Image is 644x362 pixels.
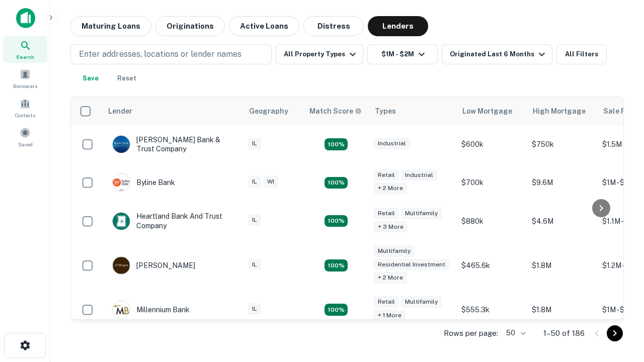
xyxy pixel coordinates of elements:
td: $9.6M [527,163,597,202]
div: Lender [108,105,132,117]
div: Multifamily [401,296,442,308]
td: $555.3k [456,291,527,329]
p: 1–50 of 186 [543,327,585,339]
div: Heartland Bank And Trust Company [112,212,233,230]
div: IL [248,259,261,270]
div: IL [248,138,261,149]
div: Low Mortgage [462,105,512,117]
button: Lenders [368,16,428,36]
div: Matching Properties: 19, hasApolloMatch: undefined [325,215,348,227]
a: Saved [3,123,47,150]
div: Residential Investment [374,259,449,270]
div: Millennium Bank [112,301,190,319]
img: picture [113,257,130,274]
div: [PERSON_NAME] [112,256,195,275]
div: Types [375,105,396,117]
div: Geography [249,105,288,117]
th: Types [369,97,456,125]
a: Contacts [3,94,47,121]
td: $750k [527,125,597,163]
td: $600k [456,125,527,163]
div: IL [248,214,261,226]
div: IL [248,176,261,188]
th: Low Mortgage [456,97,527,125]
div: Matching Properties: 20, hasApolloMatch: undefined [325,177,348,189]
p: Rows per page: [444,327,498,339]
div: Originated Last 6 Months [450,48,548,60]
span: Search [16,53,34,61]
td: $1.8M [527,240,597,291]
h6: Match Score [309,106,360,117]
div: + 2 more [374,183,407,194]
div: IL [248,303,261,315]
button: Maturing Loans [70,16,151,36]
div: 50 [502,326,527,340]
iframe: Chat Widget [594,282,644,330]
div: Retail [374,208,399,219]
th: Geography [243,97,303,125]
div: + 1 more [374,310,406,321]
p: Enter addresses, locations or lender names [79,48,242,60]
img: capitalize-icon.png [16,8,35,28]
img: picture [113,174,130,191]
th: Lender [102,97,243,125]
div: [PERSON_NAME] Bank & Trust Company [112,135,233,153]
button: All Property Types [276,44,363,64]
button: Originations [155,16,225,36]
div: Matching Properties: 16, hasApolloMatch: undefined [325,304,348,316]
button: $1M - $2M [367,44,438,64]
span: Borrowers [13,82,37,90]
span: Saved [18,140,33,148]
button: Originated Last 6 Months [442,44,552,64]
div: WI [263,176,278,188]
td: $465.6k [456,240,527,291]
div: Matching Properties: 28, hasApolloMatch: undefined [325,138,348,150]
button: Save your search to get updates of matches that match your search criteria. [74,68,107,88]
span: Contacts [15,111,35,119]
td: $700k [456,163,527,202]
button: Active Loans [229,16,299,36]
div: + 3 more [374,221,408,233]
a: Borrowers [3,65,47,92]
div: High Mortgage [533,105,586,117]
div: Retail [374,296,399,308]
img: picture [113,301,130,318]
th: High Mortgage [527,97,597,125]
div: + 2 more [374,272,407,284]
td: $1.8M [527,291,597,329]
button: Go to next page [607,325,623,341]
button: All Filters [556,44,607,64]
td: $4.6M [527,202,597,240]
div: Multifamily [374,245,415,257]
a: Search [3,36,47,63]
div: Industrial [401,169,437,181]
button: Enter addresses, locations or lender names [70,44,272,64]
button: Reset [111,68,143,88]
div: Retail [374,169,399,181]
div: Byline Bank [112,173,175,192]
div: Multifamily [401,208,442,219]
img: picture [113,136,130,153]
th: Capitalize uses an advanced AI algorithm to match your search with the best lender. The match sco... [303,97,369,125]
div: Capitalize uses an advanced AI algorithm to match your search with the best lender. The match sco... [309,106,362,117]
img: picture [113,213,130,230]
td: $880k [456,202,527,240]
button: Distress [303,16,364,36]
div: Matching Properties: 27, hasApolloMatch: undefined [325,259,348,271]
div: Industrial [374,138,410,149]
